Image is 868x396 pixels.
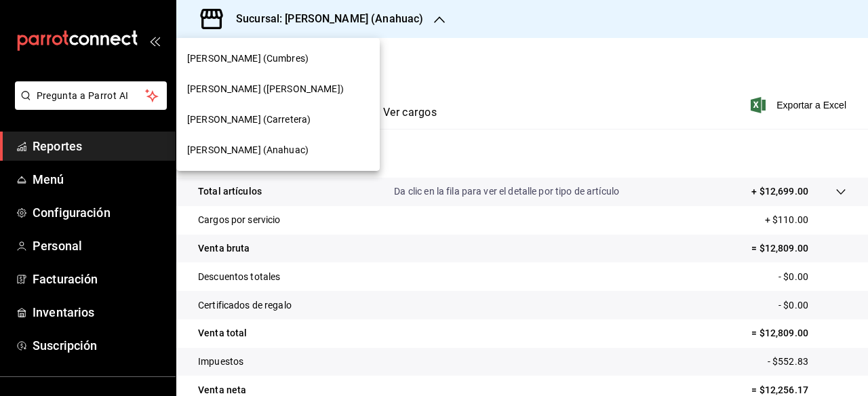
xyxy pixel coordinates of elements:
[176,135,380,165] div: [PERSON_NAME] (Anahuac)
[187,82,344,96] span: [PERSON_NAME] ([PERSON_NAME])
[176,104,380,135] div: [PERSON_NAME] (Carretera)
[187,113,311,127] span: [PERSON_NAME] (Carretera)
[176,43,380,74] div: [PERSON_NAME] (Cumbres)
[176,74,380,104] div: [PERSON_NAME] ([PERSON_NAME])
[187,143,309,157] span: [PERSON_NAME] (Anahuac)
[187,52,309,66] span: [PERSON_NAME] (Cumbres)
